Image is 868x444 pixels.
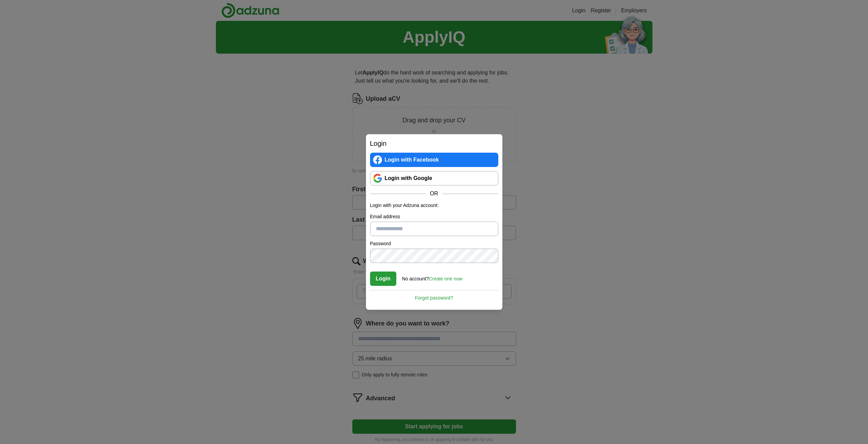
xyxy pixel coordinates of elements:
[426,190,442,198] span: OR
[370,290,498,302] a: Forgot password?
[370,153,498,167] a: Login with Facebook
[402,271,462,282] div: No account?
[370,272,397,286] button: Login
[370,240,498,247] label: Password
[370,171,498,185] a: Login with Google
[370,213,498,220] label: Email address
[429,276,462,281] a: Create one now
[370,202,498,209] p: Login with your Adzuna account:
[370,138,498,149] h2: Login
